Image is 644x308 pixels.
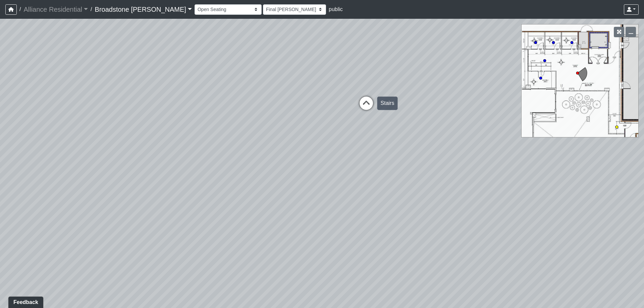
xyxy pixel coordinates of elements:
[377,97,398,110] div: Stairs
[17,3,23,16] span: /
[5,295,45,308] iframe: Ybug feedback widget
[329,6,343,12] span: public
[23,3,88,16] a: Alliance Residential
[88,3,95,16] span: /
[95,3,192,16] a: Broadstone [PERSON_NAME]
